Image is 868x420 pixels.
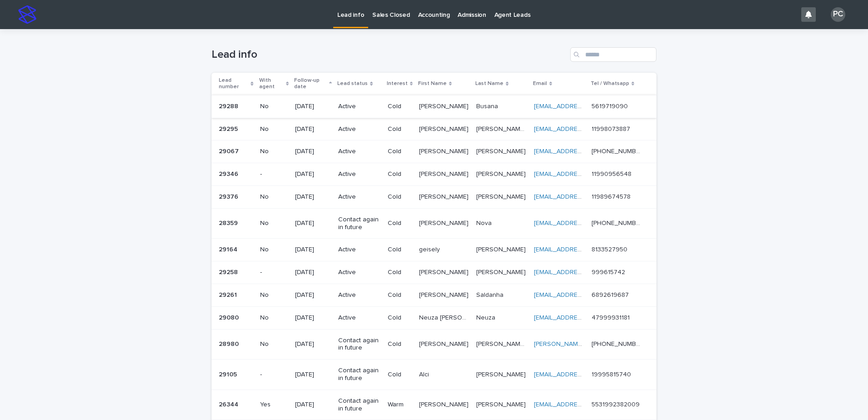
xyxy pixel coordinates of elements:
[219,191,240,201] p: 29376
[534,401,636,408] a: [EMAIL_ADDRESS][DOMAIN_NAME]
[388,193,412,201] p: Cold
[388,220,412,227] p: Cold
[295,103,331,110] p: [DATE]
[219,339,241,348] p: 28980
[338,148,380,155] p: Active
[419,339,470,348] p: [PERSON_NAME]
[219,169,240,178] p: 29346
[476,399,528,409] p: [PERSON_NAME]
[388,246,412,254] p: Cold
[534,341,686,347] a: [PERSON_NAME][EMAIL_ADDRESS][DOMAIN_NAME]
[388,103,412,110] p: Cold
[831,7,845,22] div: PC
[592,191,632,201] p: 11989674578
[388,371,412,379] p: Cold
[419,146,470,155] p: [PERSON_NAME]
[388,401,412,409] p: Warm
[260,314,288,322] p: No
[219,244,239,254] p: 29164
[219,75,248,92] p: Lead number
[338,103,380,110] p: Active
[388,170,412,178] p: Cold
[592,101,630,110] p: 5619719090
[388,269,412,276] p: Cold
[592,399,641,409] p: 5531992382009
[219,124,240,133] p: 29295
[534,315,636,321] a: [EMAIL_ADDRESS][DOMAIN_NAME]
[476,339,528,348] p: De Oliveira Damasceno
[419,290,470,299] p: [PERSON_NAME]
[476,124,528,133] p: Pereira Fagundes
[592,169,633,178] p: 11990956548
[295,401,331,409] p: [DATE]
[592,146,644,155] p: [PHONE_NUMBER]
[534,246,636,253] a: [EMAIL_ADDRESS][DOMAIN_NAME]
[592,124,632,133] p: 11998073887
[476,169,528,178] p: [PERSON_NAME]
[476,369,528,379] p: [PERSON_NAME]
[418,79,447,89] p: First Name
[338,291,380,299] p: Active
[534,220,636,226] a: [EMAIL_ADDRESS][DOMAIN_NAME]
[419,244,442,254] p: geisely
[338,246,380,254] p: Active
[260,291,288,299] p: No
[294,75,327,92] p: Follow-up date
[219,399,240,409] p: 26344
[592,312,631,322] p: 47999931181
[338,170,380,178] p: Active
[419,124,470,133] p: [PERSON_NAME]
[534,292,636,298] a: [EMAIL_ADDRESS][DOMAIN_NAME]
[260,170,288,178] p: -
[592,218,644,227] p: [PHONE_NUMBER]
[212,95,656,118] tr: 2928829288 No[DATE]ActiveCold[PERSON_NAME][PERSON_NAME] BusanaBusana [EMAIL_ADDRESS][DOMAIN_NAME]...
[476,101,500,110] p: Busana
[338,314,380,322] p: Active
[534,148,636,155] a: [EMAIL_ADDRESS][DOMAIN_NAME]
[18,5,36,24] img: stacker-logo-s-only.png
[212,140,656,163] tr: 2906729067 No[DATE]ActiveCold[PERSON_NAME][PERSON_NAME] [PERSON_NAME][PERSON_NAME] [EMAIL_ADDRESS...
[592,369,633,379] p: 19995815740
[212,261,656,284] tr: 2925829258 -[DATE]ActiveCold[PERSON_NAME][PERSON_NAME] [PERSON_NAME][PERSON_NAME] [EMAIL_ADDRESS]...
[419,369,431,379] p: Alci
[212,329,656,360] tr: 2898028980 No[DATE]Contact again in futureCold[PERSON_NAME][PERSON_NAME] [PERSON_NAME] [PERSON_NA...
[338,367,380,382] p: Contact again in future
[338,269,380,276] p: Active
[338,125,380,133] p: Active
[295,291,331,299] p: [DATE]
[295,340,331,348] p: [DATE]
[338,397,380,413] p: Contact again in future
[260,340,288,348] p: No
[219,146,241,155] p: 29067
[419,191,470,201] p: [PERSON_NAME]
[475,79,503,89] p: Last Name
[295,371,331,379] p: [DATE]
[295,220,331,227] p: [DATE]
[295,148,331,155] p: [DATE]
[419,267,470,276] p: [PERSON_NAME]
[476,191,528,201] p: [PERSON_NAME]
[338,193,380,201] p: Active
[295,193,331,201] p: [DATE]
[476,267,528,276] p: samantha Carneiro
[219,312,241,322] p: 29080
[419,312,471,322] p: Neuza Maria Vítor
[592,244,629,254] p: 8133527950
[591,79,629,89] p: Tel / Whatsapp
[212,360,656,390] tr: 2910529105 -[DATE]Contact again in futureColdAlciAlci [PERSON_NAME][PERSON_NAME] [EMAIL_ADDRESS][...
[534,171,636,177] a: [EMAIL_ADDRESS][DOMAIN_NAME]
[260,125,288,133] p: No
[212,163,656,186] tr: 2934629346 -[DATE]ActiveCold[PERSON_NAME][PERSON_NAME] [PERSON_NAME][PERSON_NAME] [EMAIL_ADDRESS]...
[388,125,412,133] p: Cold
[388,314,412,322] p: Cold
[419,218,470,227] p: [PERSON_NAME]
[592,267,627,276] p: 999615742
[260,148,288,155] p: No
[219,218,240,227] p: 28359
[419,169,470,178] p: [PERSON_NAME]
[295,269,331,276] p: [DATE]
[592,290,631,299] p: 6892619687
[388,291,412,299] p: Cold
[295,170,331,178] p: [DATE]
[219,290,239,299] p: 29261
